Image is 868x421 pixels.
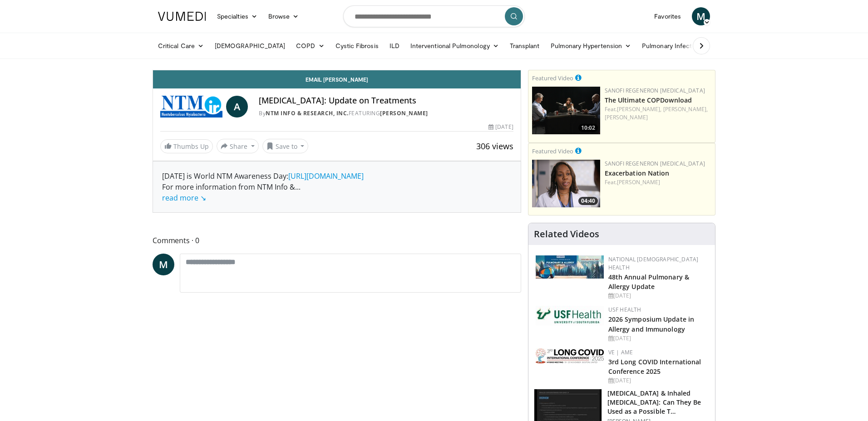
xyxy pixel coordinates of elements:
[153,235,521,246] span: Comments 0
[405,37,504,55] a: Interventional Pulmonology
[158,12,206,21] img: VuMedi Logo
[617,178,660,186] a: [PERSON_NAME]
[578,124,598,132] span: 10:02
[162,193,206,203] a: read more ↘
[608,255,699,271] a: National [DEMOGRAPHIC_DATA] Health
[532,147,573,155] small: Featured Video
[608,315,694,333] a: 2026 Symposium Update in Allergy and Immunology
[532,74,573,82] small: Featured Video
[209,37,291,55] a: [DEMOGRAPHIC_DATA]
[263,7,305,25] a: Browse
[605,160,705,167] a: Sanofi Regeneron [MEDICAL_DATA]
[608,348,633,356] a: VE | AME
[663,105,708,113] a: [PERSON_NAME],
[153,70,521,88] a: Email [PERSON_NAME]
[153,254,174,275] a: M
[262,139,309,153] button: Save to
[384,37,405,55] a: ILD
[605,96,692,104] a: The Ultimate COPDownload
[607,389,710,416] h3: [MEDICAL_DATA] & Inhaled [MEDICAL_DATA]: Can They Be Used as a Possible T…
[605,113,648,121] a: [PERSON_NAME]
[605,178,711,186] div: Feat.
[212,7,263,25] a: Specialties
[605,87,705,94] a: Sanofi Regeneron [MEDICAL_DATA]
[266,109,349,117] a: NTM Info & Research, Inc.
[536,348,604,363] img: a2792a71-925c-4fc2-b8ef-8d1b21aec2f7.png.150x105_q85_autocrop_double_scale_upscale_version-0.2.jpg
[578,197,598,205] span: 04:40
[532,160,600,207] a: 04:40
[291,37,330,55] a: COPD
[153,37,209,55] a: Critical Care
[380,109,428,117] a: [PERSON_NAME]
[532,160,600,207] img: f92dcc08-e7a7-4add-ad35-5d3cf068263e.png.150x105_q85_crop-smart_upscale.png
[536,306,604,326] img: 6ba8804a-8538-4002-95e7-a8f8012d4a11.png.150x105_q85_autocrop_double_scale_upscale_version-0.2.jpg
[617,105,661,113] a: [PERSON_NAME],
[160,96,222,117] img: NTM Info & Research, Inc.
[534,229,599,240] h4: Related Videos
[288,171,364,181] a: [URL][DOMAIN_NAME]
[649,7,686,25] a: Favorites
[608,357,701,376] a: 3rd Long COVID International Conference 2025
[343,5,525,27] input: Search topics, interventions
[532,87,600,134] img: 5a5e9f8f-baed-4a36-9fe2-4d00eabc5e31.png.150x105_q85_crop-smart_upscale.png
[476,141,513,152] span: 306 views
[605,105,711,122] div: Feat.
[608,377,708,385] div: [DATE]
[608,306,641,313] a: USF Health
[259,109,513,117] div: By FEATURING
[608,292,708,300] div: [DATE]
[217,139,259,153] button: Share
[330,37,384,55] a: Cystic Fibrosis
[532,87,600,134] a: 10:02
[605,169,670,177] a: Exacerbation Nation
[536,255,604,279] img: b90f5d12-84c1-472e-b843-5cad6c7ef911.jpg.150x105_q85_autocrop_double_scale_upscale_version-0.2.jpg
[608,334,708,343] div: [DATE]
[504,37,545,55] a: Transplant
[488,123,513,131] div: [DATE]
[692,7,710,25] a: M
[608,273,689,291] a: 48th Annual Pulmonary & Allergy Update
[160,139,213,153] a: Thumbs Up
[545,37,637,55] a: Pulmonary Hypertension
[162,171,512,203] div: [DATE] is World NTM Awareness Day: For more information from NTM Info &
[226,96,248,117] a: A
[259,96,513,106] h4: [MEDICAL_DATA]: Update on Treatments
[636,37,715,55] a: Pulmonary Infection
